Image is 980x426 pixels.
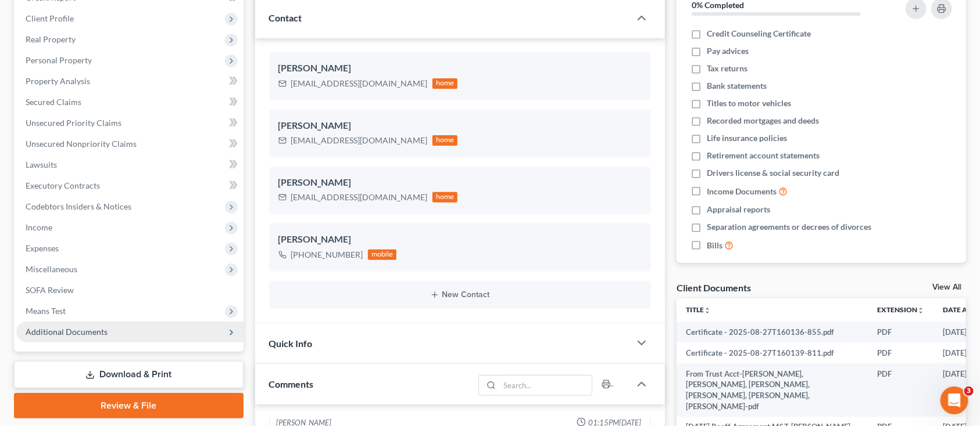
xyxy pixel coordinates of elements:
[269,12,302,23] span: Contact
[868,363,933,417] td: PDF
[16,280,244,301] a: SOFA Review
[16,92,244,113] a: Secured Claims
[26,306,66,316] span: Means Test
[291,135,428,146] div: [EMAIL_ADDRESS][DOMAIN_NAME]
[707,221,871,233] span: Separation agreements or decrees of divorces
[26,180,100,190] span: Executory Contracts
[917,307,924,314] i: unfold_more
[26,201,131,211] span: Codebtors Insiders & Notices
[26,118,121,128] span: Unsecured Priority Claims
[16,175,244,196] a: Executory Contracts
[269,338,313,349] span: Quick Info
[26,327,108,337] span: Additional Documents
[499,376,592,395] input: Search...
[26,222,52,232] span: Income
[26,264,77,274] span: Miscellaneous
[707,132,787,144] span: Life insurance policies
[707,186,777,197] span: Income Documents
[707,45,749,57] span: Pay advices
[677,281,751,294] div: Client Documents
[26,243,59,253] span: Expenses
[16,71,244,92] a: Property Analysis
[278,290,642,299] button: New Contact
[368,250,397,260] div: mobile
[707,63,747,74] span: Tax returns
[16,113,244,133] a: Unsecured Priority Claims
[26,13,74,23] span: Client Profile
[432,192,458,203] div: home
[26,34,76,44] span: Real Property
[707,204,770,215] span: Appraisal reports
[707,115,819,127] span: Recorded mortgages and deeds
[291,249,363,261] div: [PHONE_NUMBER]
[686,305,711,314] a: Titleunfold_more
[26,285,74,295] span: SOFA Review
[26,76,90,86] span: Property Analysis
[868,342,933,363] td: PDF
[26,55,92,65] span: Personal Property
[14,361,244,388] a: Download & Print
[940,387,968,414] iframe: Intercom live chat
[26,160,57,169] span: Lawsuits
[707,240,723,251] span: Bills
[278,233,642,247] div: [PERSON_NAME]
[704,307,711,314] i: unfold_more
[964,387,974,396] span: 3
[26,97,81,107] span: Secured Claims
[278,62,642,75] div: [PERSON_NAME]
[432,135,458,146] div: home
[707,98,791,109] span: Titles to motor vehicles
[269,378,314,389] span: Comments
[677,363,868,417] td: From Trust Acct-[PERSON_NAME], [PERSON_NAME], [PERSON_NAME], [PERSON_NAME], [PERSON_NAME], [PERSO...
[868,322,933,342] td: PDF
[707,167,839,179] span: Drivers license & social security card
[278,119,642,133] div: [PERSON_NAME]
[291,192,428,203] div: [EMAIL_ADDRESS][DOMAIN_NAME]
[14,393,244,418] a: Review & File
[677,342,868,363] td: Certificate - 2025-08-27T160139-811.pdf
[707,80,767,92] span: Bank statements
[677,322,868,342] td: Certificate - 2025-08-27T160136-855.pdf
[432,78,458,89] div: home
[16,154,244,175] a: Lawsuits
[932,283,961,291] a: View All
[707,28,811,39] span: Credit Counseling Certificate
[877,305,924,314] a: Extensionunfold_more
[291,78,428,89] div: [EMAIL_ADDRESS][DOMAIN_NAME]
[16,133,244,154] a: Unsecured Nonpriority Claims
[707,150,820,161] span: Retirement account statements
[26,139,137,149] span: Unsecured Nonpriority Claims
[278,176,642,190] div: [PERSON_NAME]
